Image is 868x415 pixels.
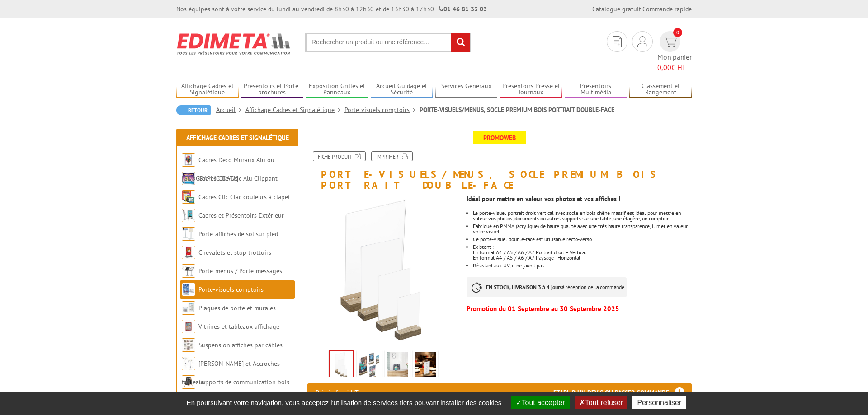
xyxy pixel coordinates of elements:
a: Imprimer [371,151,413,161]
a: Porte-menus / Porte-messages [198,267,282,275]
strong: Idéal pour mettre en valeur vos photos et vos affiches ! [467,195,620,203]
li: Le porte-visuel portrait droit vertical avec socle en bois chêne massif est idéal pour mettre en ... [473,210,692,221]
img: porte_visuel_a6_portrait_vertical_407719_situation.jpg [415,352,436,380]
button: Tout accepter [511,396,570,409]
span: En poursuivant votre navigation, vous acceptez l'utilisation de services tiers pouvant installer ... [182,399,506,406]
div: Nos équipes sont à votre service du lundi au vendredi de 8h30 à 12h30 et de 13h30 à 17h30 [176,5,487,14]
a: Classement et Rangement [629,82,692,97]
a: Vitrines et tableaux affichage [198,322,279,331]
img: supports_porte_visuel_bois_portrait_vertical_407723_vide.jpg [307,195,460,347]
img: devis rapide [637,36,647,47]
a: Cadres et Présentoirs Extérieur [198,211,284,219]
img: porte_visuel_a7_portrait_vertical_407717_situation.jpg [387,352,408,380]
p: Prix indiqué HT [316,383,359,401]
a: Affichage Cadres et Signalétique [245,106,344,114]
a: Catalogue gratuit [592,5,641,13]
img: Porte-affiches de sol sur pied [182,227,195,241]
button: Personnaliser (fenêtre modale) [632,396,686,409]
img: Porte-menus / Porte-messages [182,264,195,278]
p: à réception de la commande [467,277,627,297]
a: Services Généraux [435,82,498,97]
span: Mon panier [657,52,692,73]
span: 0,00 [657,63,671,72]
a: Exposition Grilles et Panneaux [306,82,368,97]
img: Cadres Deco Muraux Alu ou Bois [182,153,195,167]
p: Existent : [473,244,692,250]
div: Résistant aux UV, il ne jaunit pas [473,263,692,268]
a: Cadres Deco Muraux Alu ou [GEOGRAPHIC_DATA] [182,156,274,182]
img: Vitrines et tableaux affichage [182,320,195,333]
img: Suspension affiches par câbles [182,338,195,352]
li: Ce porte-visuel double-face est utilisable recto-verso. [473,237,692,242]
a: Affichage Cadres et Signalétique [186,134,289,142]
a: Porte-visuels comptoirs [198,285,264,294]
input: rechercher [451,33,470,52]
img: Plaques de porte et murales [182,301,195,315]
p: En format A4 / A5 / A6 / A7 Portrait droit – Vertical En format A4 / A5 / A6 / A7 Paysage - Horiz... [473,250,692,261]
img: devis rapide [613,36,622,47]
a: Retour [176,105,211,115]
strong: EN STOCK, LIVRAISON 3 à 4 jours [486,284,562,290]
p: Promotion du 01 Septembre au 30 Septembre 2025 [467,306,692,312]
a: Accueil Guidage et Sécurité [371,82,433,97]
a: devis rapide 0 Mon panier 0,00€ HT [657,31,692,73]
img: Porte-visuels comptoirs [182,283,195,296]
input: Rechercher un produit ou une référence... [305,33,471,52]
a: [PERSON_NAME] et Accroches tableaux [182,359,280,386]
strong: 01 46 81 33 03 [439,5,487,13]
a: Fiche produit [313,151,366,161]
span: € HT [657,62,692,73]
img: devis rapide [664,37,677,47]
img: Cadres Clic-Clac couleurs à clapet [182,190,195,204]
div: | [592,5,692,14]
li: Fabriqué en PMMA (acrylique) de haute qualité avec une très haute transparence, il met en valeur ... [473,224,692,234]
img: Cimaises et Accroches tableaux [182,357,195,370]
a: Plaques de porte et murales [198,304,276,312]
h3: Etablir un devis ou passer commande [553,383,692,401]
img: supports_porte_visuel_bois_portrait_vertical_407723_vide.jpg [330,351,353,379]
a: Suspension affiches par câbles [198,341,283,349]
a: Commande rapide [642,5,692,13]
a: Supports de communication bois [198,378,289,386]
a: Affichage Cadres et Signalétique [176,82,239,97]
a: Cadres Clic-Clac couleurs à clapet [198,193,290,201]
a: Porte-visuels comptoirs [344,106,420,114]
a: Présentoirs Presse et Journaux [500,82,562,97]
a: Présentoirs Multimédia [565,82,627,97]
span: 0 [673,28,682,37]
img: Cadres et Présentoirs Extérieur [182,209,195,222]
button: Tout refuser [575,396,627,409]
li: PORTE-VISUELS/MENUS, SOCLE PREMIUM BOIS PORTRAIT DOUBLE-FACE [420,105,614,114]
img: Chevalets et stop trottoirs [182,246,195,259]
a: Accueil [216,106,245,114]
span: Promoweb [473,131,526,144]
img: porte_visuel_portrait_vertical_407723_21_19_17.jpg [359,352,380,380]
a: Chevalets et stop trottoirs [198,248,271,256]
a: Présentoirs et Porte-brochures [241,82,303,97]
a: Cadres Clic-Clac Alu Clippant [198,174,278,182]
a: Porte-affiches de sol sur pied [198,230,278,238]
img: Edimeta [176,27,292,61]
